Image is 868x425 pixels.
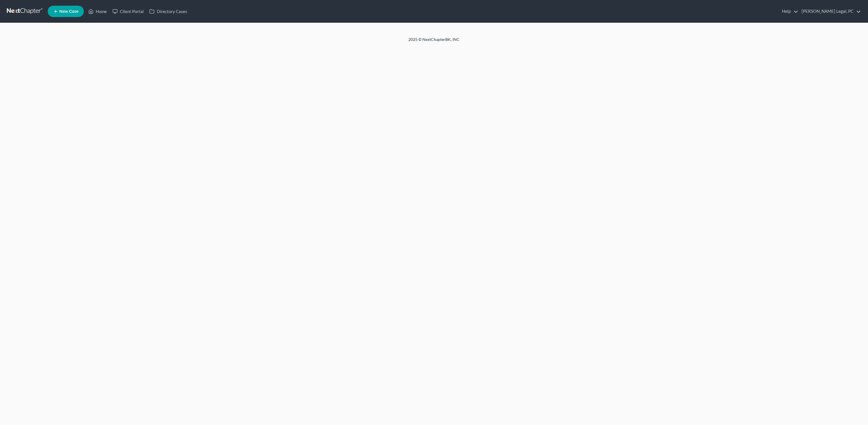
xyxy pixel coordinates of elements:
a: Home [85,6,110,16]
a: [PERSON_NAME] Legal, PC [799,6,861,16]
a: Client Portal [110,6,147,16]
new-legal-case-button: New Case [48,6,84,17]
div: 2025 © NextChapterBK, INC [272,37,596,47]
a: Help [779,6,798,16]
a: Directory Cases [147,6,190,16]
